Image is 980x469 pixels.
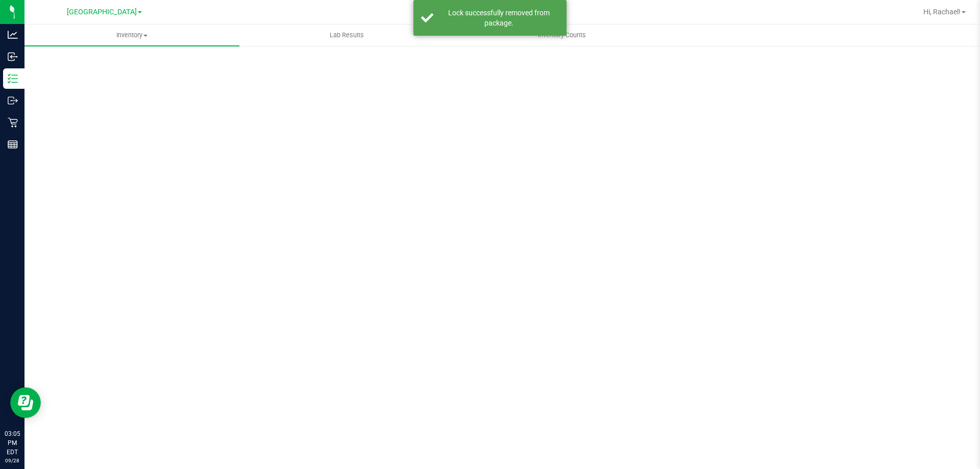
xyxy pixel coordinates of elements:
iframe: Resource center [10,387,41,418]
inline-svg: Inventory [8,73,18,84]
a: Inventory [24,24,239,46]
div: Lock successfully removed from package. [439,8,559,28]
a: Lab Results [239,24,454,46]
p: 09/28 [5,457,20,464]
inline-svg: Outbound [8,95,18,106]
p: 03:05 PM EDT [5,429,20,457]
inline-svg: Inbound [8,52,18,62]
inline-svg: Reports [8,139,18,150]
inline-svg: Analytics [8,30,18,40]
span: Lab Results [316,31,378,40]
span: Inventory [24,31,239,40]
inline-svg: Retail [8,117,18,128]
span: Hi, Rachael! [923,8,961,16]
span: [GEOGRAPHIC_DATA] [67,8,137,16]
